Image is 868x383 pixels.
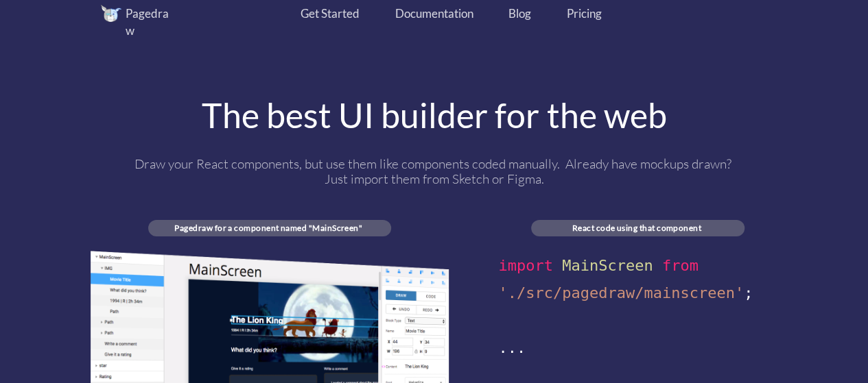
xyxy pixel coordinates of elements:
[127,156,741,186] div: Draw your React components, but use them like components coded manually. Already have mockups dra...
[498,257,552,274] span: import
[498,280,777,307] div: ;
[508,5,532,23] a: Blog
[101,5,121,22] img: image.png
[498,334,777,362] div: ...
[101,5,197,40] a: Pagedraw
[126,5,177,40] div: Pagedraw
[148,223,388,233] div: Pagedraw for a component named "MainScreen"
[531,223,742,233] div: React code using that component
[395,5,474,23] a: Documentation
[562,257,653,274] span: MainScreen
[567,5,602,23] a: Pricing
[498,284,744,301] span: './src/pagedraw/mainscreen'
[662,257,699,274] span: from
[91,98,777,132] div: The best UI builder for the web
[301,5,360,23] a: Get Started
